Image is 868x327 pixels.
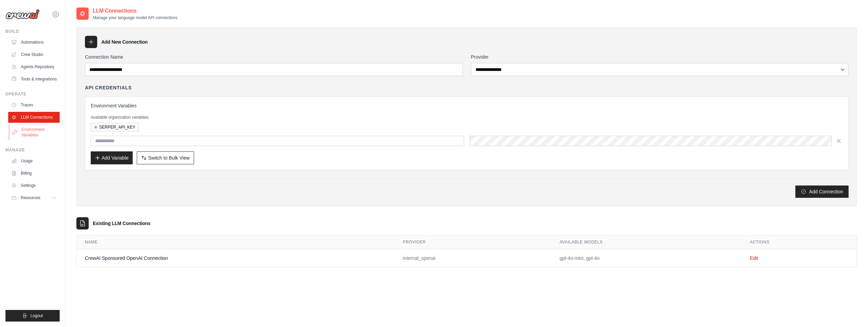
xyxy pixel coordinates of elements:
button: SERPER_API_KEY [91,123,138,132]
p: Manage your language model API connections [93,15,177,20]
div: Build [5,29,60,34]
a: Settings [8,180,60,191]
a: Edit [750,255,758,261]
a: Environment Variables [9,124,60,140]
h3: Add New Connection [101,39,148,45]
h4: API Credentials [85,84,132,91]
img: Logo [5,9,40,19]
th: Available Models [551,235,742,249]
td: CrewAI Sponsored OpenAI Connection [77,249,395,267]
a: Usage [8,155,60,166]
td: gpt-4o-mini, gpt-4o [551,249,742,267]
a: LLM Connections [8,112,60,123]
div: Manage [5,147,60,153]
button: Switch to Bulk View [137,151,194,164]
span: Logout [30,313,43,318]
td: internal_openai [395,249,551,267]
a: Agents Repository [8,61,60,72]
button: Logout [5,310,60,322]
th: Actions [742,235,857,249]
a: Crew Studio [8,49,60,60]
button: Resources [8,192,60,203]
h3: Existing LLM Connections [93,220,150,227]
p: Available organization variables: [91,115,843,120]
h3: Environment Variables [91,102,843,109]
span: Resources [21,195,40,200]
button: Add Connection [795,185,849,198]
label: Connection Name [85,54,463,60]
label: Provider [471,54,849,60]
h2: LLM Connections [93,7,177,15]
span: Switch to Bulk View [148,154,190,161]
a: Automations [8,37,60,48]
th: Name [77,235,395,249]
a: Traces [8,100,60,110]
a: Tools & Integrations [8,74,60,85]
th: Provider [395,235,551,249]
div: Operate [5,91,60,97]
button: Add Variable [91,151,133,164]
a: Billing [8,168,60,179]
